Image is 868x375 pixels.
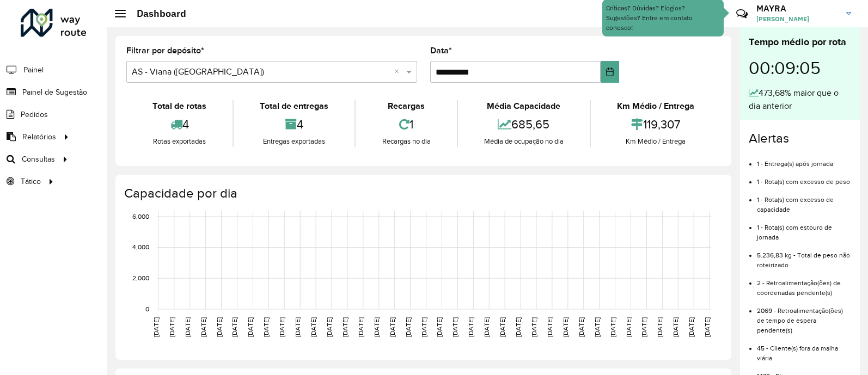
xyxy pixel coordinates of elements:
div: 00:09:05 [749,50,851,87]
text: [DATE] [609,317,616,337]
text: [DATE] [436,317,443,337]
span: Pedidos [21,109,48,120]
li: 1 - Rota(s) com excesso de capacidade [757,187,851,214]
h4: Alertas [749,131,851,146]
span: Clear all [394,65,404,78]
div: Rotas exportadas [129,136,230,147]
div: 119,307 [594,113,718,136]
text: [DATE] [357,317,364,337]
text: [DATE] [231,317,238,337]
div: 473,68% maior que o dia anterior [749,87,851,113]
text: 4,000 [132,244,149,251]
text: [DATE] [341,317,349,337]
li: 5.236,83 kg - Total de peso não roteirizado [757,242,851,270]
text: [DATE] [704,317,711,337]
text: [DATE] [247,317,254,337]
text: [DATE] [688,317,695,337]
text: [DATE] [326,317,333,337]
text: [DATE] [451,317,459,337]
label: Filtrar por depósito [126,44,204,57]
span: Painel de Sugestão [22,87,87,98]
span: Tático [21,176,41,187]
text: [DATE] [200,317,207,337]
div: Tempo médio por rota [749,35,851,50]
span: Consultas [22,153,55,165]
a: Contato Rápido [730,2,754,26]
div: Total de rotas [129,100,230,113]
h3: MAYRA [756,3,838,14]
text: [DATE] [216,317,223,337]
span: [PERSON_NAME] [756,14,838,24]
div: Recargas [358,100,454,113]
div: 685,65 [461,113,587,136]
text: [DATE] [373,317,380,337]
text: [DATE] [499,317,506,337]
div: Km Médio / Entrega [594,136,718,147]
h4: Capacidade por dia [124,186,720,201]
div: Média Capacidade [461,100,587,113]
div: 4 [129,113,230,136]
text: [DATE] [310,317,317,337]
text: [DATE] [656,317,663,337]
text: [DATE] [515,317,522,337]
li: 1 - Rota(s) com excesso de peso [757,169,851,187]
span: Painel [23,64,44,76]
h2: Dashboard [126,8,186,20]
text: 0 [145,305,149,312]
text: [DATE] [278,317,285,337]
text: [DATE] [546,317,553,337]
text: [DATE] [483,317,490,337]
text: [DATE] [562,317,569,337]
text: [DATE] [467,317,474,337]
text: [DATE] [152,317,160,337]
div: Média de ocupação no dia [461,136,587,147]
div: Total de entregas [236,100,352,113]
li: 2069 - Retroalimentação(ões) de tempo de espera pendente(s) [757,298,851,335]
text: [DATE] [672,317,679,337]
text: 6,000 [132,213,149,220]
li: 1 - Rota(s) com estouro de jornada [757,214,851,242]
div: 1 [358,113,454,136]
text: [DATE] [405,317,412,337]
text: [DATE] [625,317,632,337]
li: 1 - Entrega(s) após jornada [757,151,851,169]
text: [DATE] [640,317,647,337]
div: Entregas exportadas [236,136,352,147]
div: Km Médio / Entrega [594,100,718,113]
text: [DATE] [168,317,175,337]
li: 2 - Retroalimentação(ões) de coordenadas pendente(s) [757,270,851,298]
span: Relatórios [22,131,56,143]
text: [DATE] [420,317,427,337]
text: [DATE] [594,317,601,337]
label: Data [430,44,452,57]
text: [DATE] [389,317,396,337]
div: 4 [236,113,352,136]
text: [DATE] [530,317,537,337]
div: Recargas no dia [358,136,454,147]
text: 2,000 [132,274,149,281]
li: 45 - Cliente(s) fora da malha viária [757,335,851,363]
button: Choose Date [601,61,619,83]
text: [DATE] [294,317,301,337]
text: [DATE] [184,317,191,337]
text: [DATE] [578,317,585,337]
text: [DATE] [262,317,270,337]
